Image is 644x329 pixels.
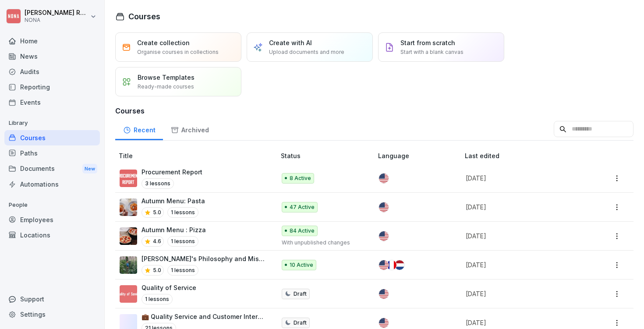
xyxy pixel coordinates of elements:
p: With unpublished changes [282,239,364,247]
a: Courses [4,130,100,145]
p: 1 lessons [167,207,198,218]
div: Documents [4,161,100,177]
p: Create with AI [269,38,312,47]
a: Paths [4,145,100,161]
p: [DATE] [466,260,580,269]
a: Settings [4,307,100,322]
p: [DATE] [466,231,580,241]
p: 47 Active [290,203,315,211]
p: [DATE] [466,318,580,327]
p: Draft [294,319,307,327]
p: 1 lessons [142,294,173,304]
img: us.svg [379,289,389,299]
p: Create collection [137,38,190,47]
h1: Courses [128,11,160,22]
p: [DATE] [466,173,580,183]
a: Recent [115,118,163,140]
p: Browse Templates [138,73,195,82]
p: [DATE] [466,289,580,298]
p: Status [281,151,375,160]
p: 10 Active [290,261,313,269]
p: Last edited [465,151,590,160]
p: Quality of Service [142,283,196,292]
p: 8 Active [290,174,311,182]
p: [PERSON_NAME]'s Philosophy and Mission [142,254,267,263]
p: People [4,198,100,212]
p: Autumn Menu : Pizza [142,225,206,234]
p: Language [378,151,461,160]
img: us.svg [379,173,389,183]
img: us.svg [379,231,389,241]
p: Organise courses in collections [137,48,219,56]
p: Start from scratch [400,38,455,47]
p: [PERSON_NAME] Rondeux [25,9,88,17]
a: News [4,49,100,64]
img: ep21c2igrbh2xhwygamc4fgx.png [120,285,137,303]
a: Home [4,33,100,49]
a: Automations [4,177,100,192]
p: 3 lessons [142,178,174,189]
img: nl.svg [395,260,404,270]
p: Upload documents and more [269,48,344,56]
img: us.svg [379,260,389,270]
p: Library [4,116,100,130]
a: Reporting [4,79,100,95]
a: Events [4,95,100,110]
p: 5.0 [153,266,161,274]
div: Support [4,291,100,307]
img: us.svg [379,318,389,328]
img: cktznsg10ahe3ln2ptfp89y3.png [120,256,137,274]
img: g03mw99o2jwb6tj6u9fgvrr5.png [120,198,137,216]
p: Start with a blank canvas [400,48,464,56]
img: gigntzqtjbmfaqrmkhd4k4h3.png [120,227,137,245]
a: DocumentsNew [4,161,100,177]
p: 5.0 [153,209,161,216]
img: fr.svg [387,260,396,270]
p: Draft [294,290,307,298]
img: j62bydjegf2f324to4bu3bh0.png [120,170,137,187]
p: [DATE] [466,202,580,212]
p: 84 Active [290,227,315,235]
p: Autumn Menu: Pasta [142,196,205,205]
p: Ready-made courses [138,83,194,91]
a: Archived [163,118,216,140]
p: 1 lessons [167,236,198,247]
p: Title [119,151,277,160]
img: us.svg [379,202,389,212]
a: Audits [4,64,100,79]
p: NONA [25,17,88,23]
a: Locations [4,227,100,243]
p: 1 lessons [167,265,198,276]
p: 💼 Quality Service and Customer Interaction [142,312,267,321]
div: New [82,164,97,174]
p: Procurement Report [142,167,202,177]
p: 4.6 [153,237,161,245]
h3: Courses [115,106,633,116]
a: Employees [4,212,100,227]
